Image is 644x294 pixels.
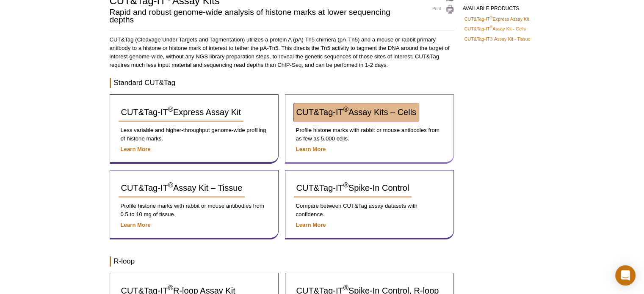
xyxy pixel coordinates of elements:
[121,183,243,192] span: CUT&Tag-IT Assay Kit – Tissue
[168,284,173,292] sup: ®
[294,126,445,143] p: Profile histone marks with rabbit or mouse antibodies from as few as 5,000 cells.
[296,183,409,192] span: CUT&Tag-IT Spike-In Control
[119,179,245,198] a: CUT&Tag-IT®Assay Kit – Tissue
[110,8,414,24] h2: Rapid and robust genome-wide analysis of histone marks at lower sequencing depths
[343,284,348,292] sup: ®
[110,78,454,88] h3: Standard CUT&Tag
[490,15,493,19] sup: ®
[464,15,529,23] a: CUT&Tag-IT®Express Assay Kit
[294,103,419,122] a: CUT&Tag-IT®Assay Kits – Cells
[121,107,241,117] span: CUT&Tag-IT Express Assay Kit
[615,265,636,286] div: Open Intercom Messenger
[119,103,243,122] a: CUT&Tag-IT®Express Assay Kit
[168,106,173,114] sup: ®
[296,107,416,117] span: CUT&Tag-IT Assay Kits – Cells
[119,202,270,219] p: Profile histone marks with rabbit or mouse antibodies from 0.5 to 10 mg of tissue.
[110,36,454,69] p: CUT&Tag (Cleavage Under Targets and Tagmentation) utilizes a protein A (pA) Tn5 chimera (pA-Tn5) ...
[294,179,412,198] a: CUT&Tag-IT®Spike-In Control
[296,146,326,152] a: Learn More
[490,25,493,30] sup: ®
[423,5,454,14] a: Print
[294,202,445,219] p: Compare between CUT&Tag assay datasets with confidence.
[121,146,151,152] a: Learn More
[168,181,173,190] sup: ®
[464,35,531,43] a: CUT&Tag-IT® Assay Kit - Tissue
[119,126,270,143] p: Less variable and higher-throughput genome-wide profiling of histone marks.
[110,256,454,267] h3: R-loop
[343,106,348,114] sup: ®
[343,181,348,190] sup: ®
[296,222,326,228] a: Learn More
[121,222,151,228] a: Learn More
[464,25,526,33] a: CUT&Tag-IT®Assay Kit - Cells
